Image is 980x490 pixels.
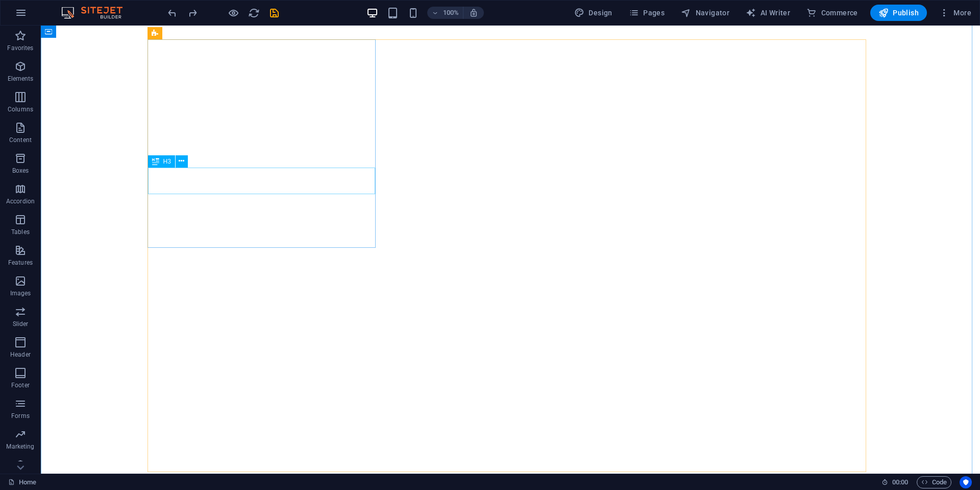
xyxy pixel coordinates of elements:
[899,478,901,486] span: :
[443,7,459,19] h6: 100%
[427,7,463,19] button: 100%
[12,167,29,175] p: Boxes
[7,44,33,52] p: Favorites
[939,8,971,18] span: More
[935,5,975,21] button: More
[11,412,30,420] p: Forms
[8,476,36,488] a: Click to cancel selection. Double-click to open Pages
[10,351,31,359] p: Header
[570,5,617,21] button: Design
[186,7,199,19] button: redo
[248,7,260,19] button: reload
[677,5,733,21] button: Navigator
[881,476,909,488] h6: Session time
[10,289,31,297] p: Images
[878,8,919,18] span: Publish
[629,8,665,18] span: Pages
[166,7,178,19] i: Undo: Change gallery images (Ctrl+Z)
[9,136,32,144] p: Content
[268,7,280,19] button: save
[268,7,280,19] i: Save (Ctrl+S)
[59,7,135,19] img: Editor Logo
[574,8,612,18] span: Design
[681,8,729,18] span: Navigator
[870,5,927,21] button: Publish
[921,476,947,488] span: Code
[163,158,171,165] span: H3
[802,5,862,21] button: Commerce
[8,259,33,267] p: Features
[960,476,972,488] button: Usercentrics
[625,5,669,21] button: Pages
[917,476,951,488] button: Code
[806,8,858,18] span: Commerce
[166,7,178,19] button: undo
[13,320,29,328] p: Slider
[746,8,790,18] span: AI Writer
[8,105,33,113] p: Columns
[6,442,34,451] p: Marketing
[11,228,30,236] p: Tables
[742,5,794,21] button: AI Writer
[8,75,34,83] p: Elements
[187,7,199,19] i: Redo: Add element (Ctrl+Y, ⌘+Y)
[11,381,30,389] p: Footer
[6,197,35,205] p: Accordion
[892,476,908,488] span: 00 00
